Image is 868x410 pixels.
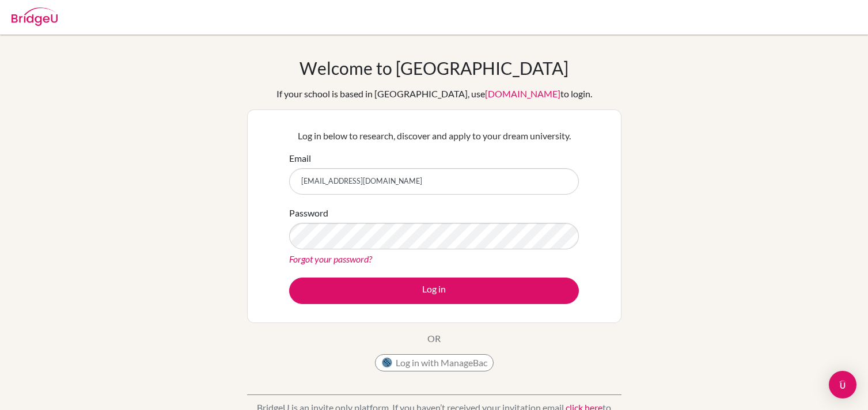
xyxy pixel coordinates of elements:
div: Open Intercom Messenger [829,371,856,398]
label: Email [289,151,311,165]
div: If your school is based in [GEOGRAPHIC_DATA], use to login. [276,87,592,101]
a: [DOMAIN_NAME] [485,88,560,99]
p: OR [427,332,441,346]
button: Log in [289,278,579,304]
h1: Welcome to [GEOGRAPHIC_DATA] [300,58,568,78]
button: Log in with ManageBac [375,354,494,371]
a: Forgot your password? [289,253,372,264]
label: Password [289,206,328,220]
img: Bridge-U [12,7,58,26]
p: Log in below to research, discover and apply to your dream university. [289,129,579,143]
